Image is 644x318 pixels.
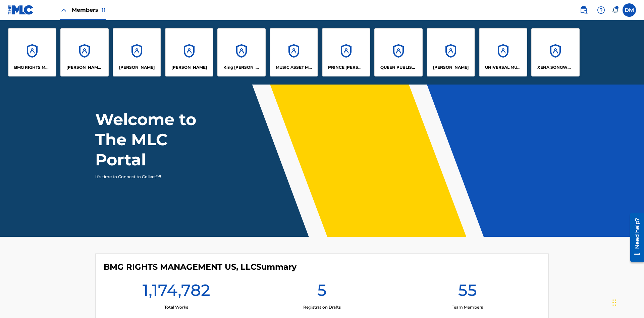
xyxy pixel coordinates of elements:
iframe: Resource Center [625,210,644,265]
a: AccountsUNIVERSAL MUSIC PUB GROUP [479,28,527,76]
a: AccountsPRINCE [PERSON_NAME] [322,28,370,76]
h1: 5 [317,280,327,304]
a: Public Search [577,3,590,17]
div: Drag [612,293,616,313]
h4: BMG RIGHTS MANAGEMENT US, LLC [104,262,297,272]
span: Members [72,6,106,14]
span: 11 [102,7,106,13]
div: Help [594,3,608,17]
p: MUSIC ASSET MANAGEMENT (MAM) [276,64,312,70]
div: User Menu [623,3,636,17]
p: BMG RIGHTS MANAGEMENT US, LLC [14,64,51,70]
a: AccountsXENA SONGWRITER [531,28,580,76]
a: AccountsBMG RIGHTS MANAGEMENT US, LLC [8,28,56,76]
p: It's time to Connect to Collect™! [95,174,212,180]
div: Notifications [612,7,619,13]
h1: 55 [458,280,477,304]
a: Accounts[PERSON_NAME] [165,28,213,76]
a: AccountsMUSIC ASSET MANAGEMENT (MAM) [270,28,318,76]
iframe: Chat Widget [610,286,644,318]
img: Close [60,6,68,14]
p: XENA SONGWRITER [537,64,574,70]
h1: Welcome to The MLC Portal [95,109,221,170]
a: Accounts[PERSON_NAME] SONGWRITER [60,28,109,76]
p: UNIVERSAL MUSIC PUB GROUP [485,64,522,70]
img: MLC Logo [8,5,34,15]
p: Registration Drafts [303,304,341,310]
p: RONALD MCTESTERSON [433,64,469,70]
p: Total Works [164,304,188,310]
a: Accounts[PERSON_NAME] [427,28,475,76]
p: QUEEN PUBLISHA [380,64,417,70]
p: CLEO SONGWRITER [66,64,103,70]
a: Accounts[PERSON_NAME] [113,28,161,76]
img: help [597,6,605,14]
p: PRINCE MCTESTERSON [328,64,365,70]
h1: 1,174,782 [143,280,210,304]
p: Team Members [452,304,483,310]
img: search [580,6,588,14]
p: EYAMA MCSINGER [171,64,207,70]
a: AccountsKing [PERSON_NAME] [217,28,266,76]
p: King McTesterson [223,64,260,70]
p: ELVIS COSTELLO [119,64,155,70]
a: AccountsQUEEN PUBLISHA [374,28,423,76]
